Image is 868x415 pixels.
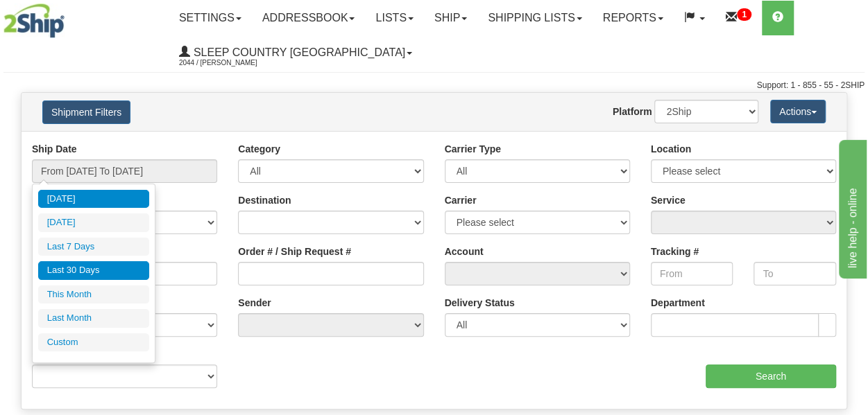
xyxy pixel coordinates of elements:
li: [DATE] [38,213,149,232]
label: Carrier [445,193,477,207]
a: 1 [715,1,762,35]
div: live help - online [10,8,128,25]
li: [DATE] [38,190,149,209]
li: Last 30 Days [38,261,149,280]
li: Last 7 Days [38,238,149,256]
div: Support: 1 - 855 - 55 - 2SHIP [3,80,865,91]
span: 2044 / [PERSON_NAME] [179,56,283,70]
li: Last Month [38,309,149,328]
li: Custom [38,333,149,352]
a: Reports [593,1,674,35]
iframe: chat widget [836,136,867,278]
label: Delivery Status [445,296,515,310]
a: Shipping lists [477,1,592,35]
label: Destination [238,193,291,207]
input: Search [706,364,836,388]
a: Lists [365,1,423,35]
img: logo2044.jpg [3,3,65,38]
label: Sender [238,296,271,310]
span: Sleep Country [GEOGRAPHIC_DATA] [190,46,405,58]
label: Order # / Ship Request # [238,245,351,258]
label: Account [445,245,484,258]
label: Tracking # [651,245,699,258]
li: This Month [38,285,149,304]
a: Settings [169,1,252,35]
label: Department [651,296,705,310]
label: Location [651,142,691,156]
label: Service [651,193,686,207]
a: Addressbook [252,1,366,35]
input: To [754,262,836,285]
label: Category [238,142,280,156]
button: Shipment Filters [42,100,130,124]
button: Actions [770,100,826,123]
label: Platform [613,105,652,118]
input: From [651,262,733,285]
a: Sleep Country [GEOGRAPHIC_DATA] 2044 / [PERSON_NAME] [169,35,423,70]
sup: 1 [737,8,751,21]
label: Ship Date [32,142,77,156]
label: Carrier Type [445,142,501,156]
a: Ship [424,1,477,35]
